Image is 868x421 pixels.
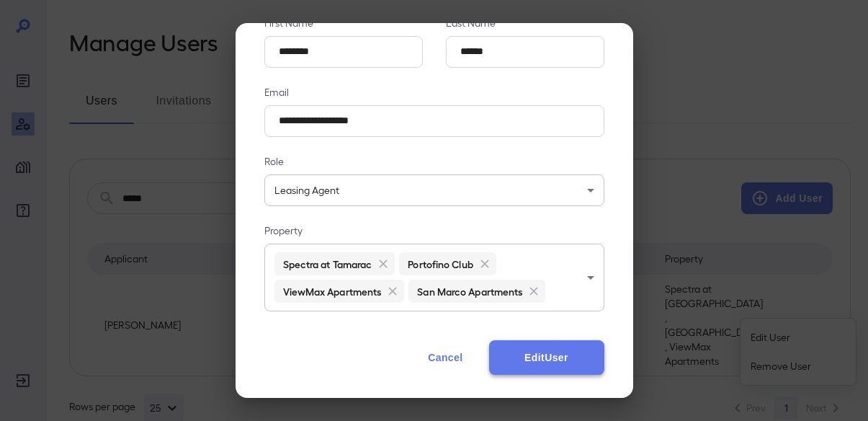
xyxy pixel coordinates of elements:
p: Email [264,85,604,99]
h6: Portofino Club [408,257,473,271]
button: Cancel [413,340,477,375]
h6: San Marco Apartments [417,284,522,298]
p: Role [264,154,604,169]
h6: ViewMax Apartments [283,284,382,298]
p: Property [264,223,604,238]
p: First Name [264,16,423,30]
h6: Spectra at Tamarac [283,257,372,271]
button: EditUser [489,340,604,375]
div: Leasing Agent [264,174,604,206]
p: Last Name [446,16,604,30]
